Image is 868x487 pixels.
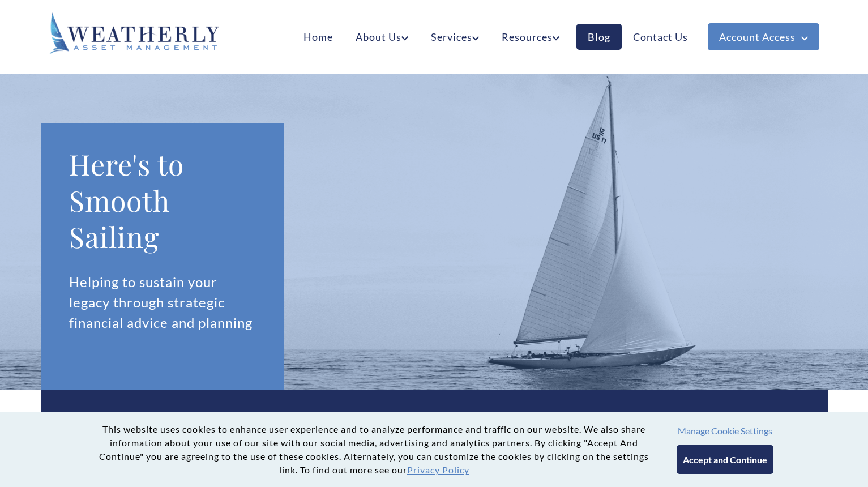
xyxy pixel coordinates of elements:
[490,24,571,50] a: Resources
[69,146,256,255] h1: Here's to Smooth Sailing
[708,23,819,50] a: Account Access
[678,425,772,436] button: Manage Cookie Settings
[576,24,622,50] a: Blog
[420,24,490,50] a: Services
[49,12,219,54] img: Weatherly
[344,24,420,50] a: About Us
[407,464,469,475] a: Privacy Policy
[95,422,654,477] p: This website uses cookies to enhance user experience and to analyze performance and traffic on ou...
[292,24,344,50] a: Home
[622,24,699,50] a: Contact Us
[677,445,773,474] button: Accept and Continue
[69,272,256,333] p: Helping to sustain your legacy through strategic financial advice and planning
